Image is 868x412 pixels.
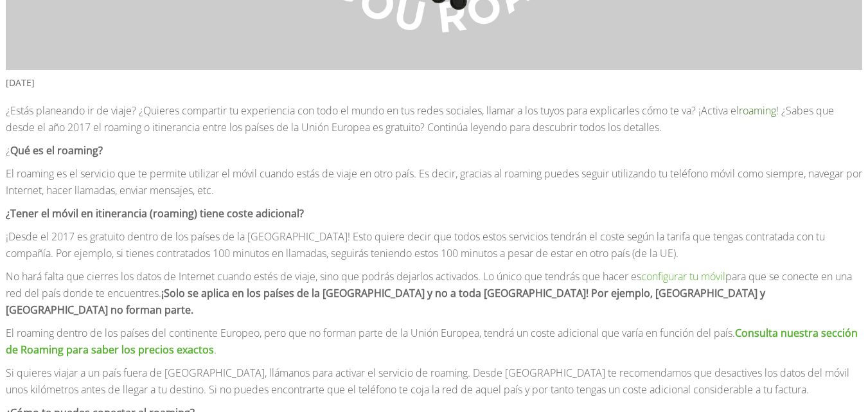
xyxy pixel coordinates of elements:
p: El roaming es el servicio que te permite utilizar el móvil cuando estás de viaje en otro país. Es... [6,165,862,199]
strong: ¿Tener el móvil en itinerancia (roaming) tiene coste adicional? [6,206,304,220]
a: roaming [739,103,776,118]
p: No hará falta que cierres los datos de Internet cuando estés de viaje, sino que podrás dejarlos a... [6,268,862,318]
p: ¿Estás planeando ir de viaje? ¿Quieres compartir tu experiencia con todo el mundo en tus redes so... [6,102,862,136]
p: ¿ [6,142,862,159]
p: Si quieres viajar a un país fuera de [GEOGRAPHIC_DATA], llámanos para activar el servicio de roam... [6,364,862,398]
p: El roaming dentro de los países del continente Europeo, pero que no forman parte de la Unión Euro... [6,325,862,358]
p: ¡Desde el 2017 es gratuito dentro de los países de la [GEOGRAPHIC_DATA]! Esto quiere decir que to... [6,228,862,262]
a: configurar tu móvil [641,269,725,283]
strong: Qué es el roaming? [10,143,103,157]
p: [DATE] [6,76,862,96]
strong: ¡Solo se aplica en los países de la [GEOGRAPHIC_DATA] y no a toda [GEOGRAPHIC_DATA]! Por ejemplo,... [6,286,765,317]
